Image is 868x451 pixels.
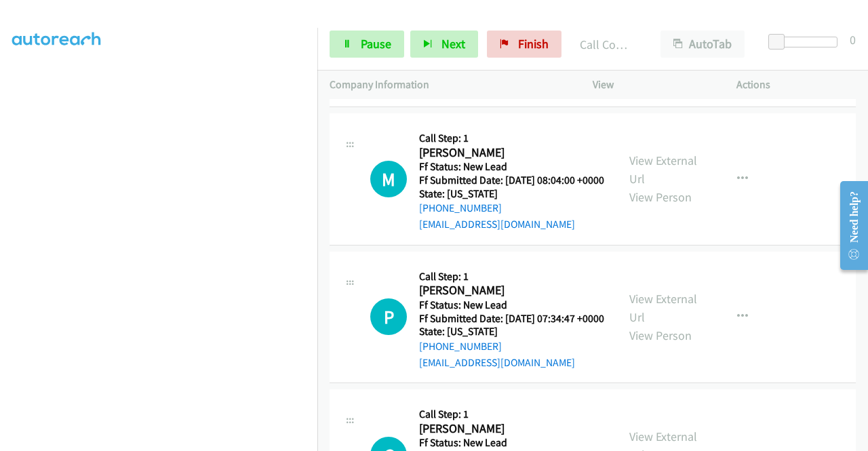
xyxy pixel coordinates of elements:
[419,187,604,201] h5: State: [US_STATE]
[775,37,837,47] div: Delay between calls (in seconds)
[419,312,604,326] h5: Ff Submitted Date: [DATE] 07:34:47 +0000
[660,31,745,58] button: AutoTab
[419,340,502,353] a: [PHONE_NUMBER]
[370,298,407,335] div: The call is yet to be attempted
[487,31,561,58] a: Finish
[419,421,604,437] h2: [PERSON_NAME]
[629,189,692,205] a: View Person
[361,36,391,52] span: Pause
[330,31,404,58] a: Pause
[419,270,604,283] h5: Call Step: 1
[419,283,604,298] h2: [PERSON_NAME]
[419,356,575,369] a: [EMAIL_ADDRESS][DOMAIN_NAME]
[370,298,407,335] h1: P
[580,35,636,54] p: Call Completed
[419,201,502,214] a: [PHONE_NUMBER]
[629,328,692,343] a: View Person
[850,31,856,49] div: 0
[419,298,604,312] h5: Ff Status: New Lead
[370,161,407,197] div: The call is yet to be attempted
[419,408,604,421] h5: Call Step: 1
[441,36,465,52] span: Next
[419,132,604,145] h5: Call Step: 1
[419,160,604,174] h5: Ff Status: New Lead
[410,31,478,58] button: Next
[593,77,712,93] p: View
[419,325,604,338] h5: State: [US_STATE]
[736,77,856,93] p: Actions
[419,218,575,231] a: [EMAIL_ADDRESS][DOMAIN_NAME]
[419,174,604,187] h5: Ff Submitted Date: [DATE] 08:04:00 +0000
[330,77,568,93] p: Company Information
[629,153,697,187] a: View External Url
[370,161,407,197] h1: M
[518,36,549,52] span: Finish
[419,436,604,450] h5: Ff Status: New Lead
[829,172,868,279] iframe: Resource Center
[419,145,604,161] h2: [PERSON_NAME]
[629,291,697,325] a: View External Url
